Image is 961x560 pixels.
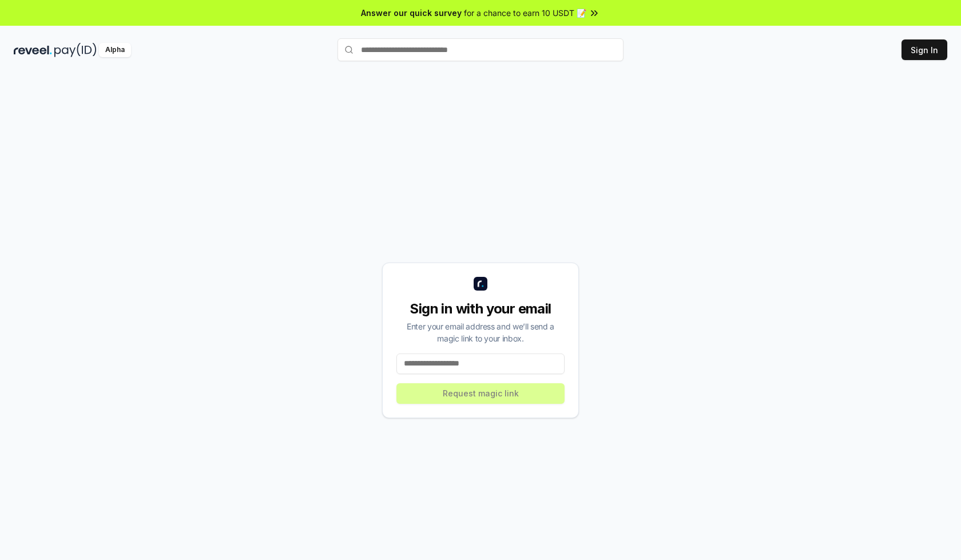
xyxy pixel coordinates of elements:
[54,43,97,57] img: pay_id
[361,7,462,19] span: Answer our quick survey
[474,277,487,291] img: logo_small
[464,7,586,19] span: for a chance to earn 10 USDT 📝
[902,39,947,60] button: Sign In
[396,300,565,318] div: Sign in with your email
[396,320,565,344] div: Enter your email address and we’ll send a magic link to your inbox.
[99,43,131,57] div: Alpha
[14,43,52,57] img: reveel_dark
